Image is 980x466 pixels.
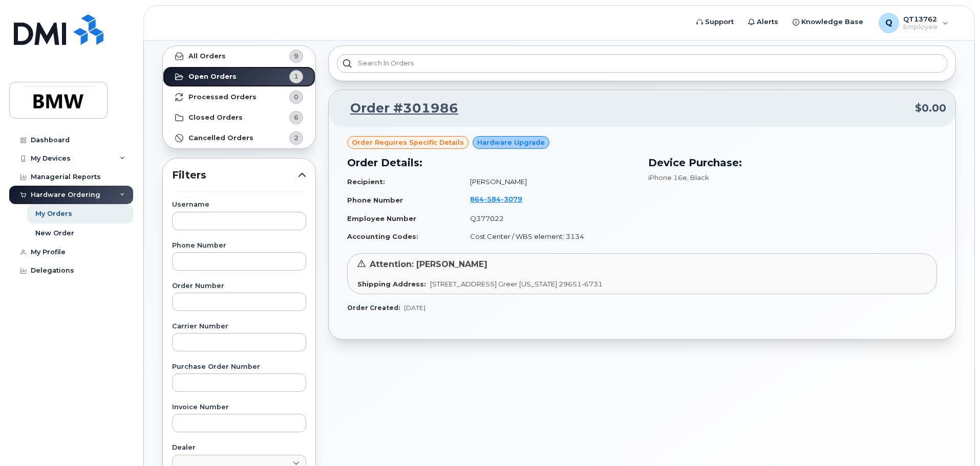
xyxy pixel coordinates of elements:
span: iPhone 16e [648,173,687,182]
a: Processed Orders0 [163,87,315,107]
span: 2 [294,133,299,143]
span: 3079 [501,195,522,203]
span: Employee [903,23,938,31]
a: Knowledge Base [785,12,870,32]
span: Support [705,17,734,27]
strong: Open Orders [188,73,237,81]
strong: Closed Orders [188,114,243,122]
span: 864 [470,195,522,203]
span: Hardware Upgrade [477,138,545,147]
span: 6 [294,113,299,122]
strong: Cancelled Orders [188,134,253,142]
label: Phone Number [172,242,306,249]
input: Search in orders [337,54,947,73]
span: 0 [294,92,299,102]
strong: Processed Orders [188,93,257,101]
span: Filters [172,168,298,183]
strong: Recipient: [347,177,385,186]
span: $0.00 [915,101,946,116]
span: Knowledge Base [801,17,863,27]
td: Q377022 [461,210,636,228]
a: Support [689,12,741,32]
strong: Accounting Codes: [347,232,418,240]
span: Attention: [PERSON_NAME] [370,259,487,269]
a: Cancelled Orders2 [163,128,315,148]
a: Closed Orders6 [163,107,315,128]
label: Purchase Order Number [172,364,306,370]
label: Order Number [172,283,306,290]
a: All Orders9 [163,46,315,66]
span: [DATE] [404,304,425,312]
span: 9 [294,51,299,61]
label: Username [172,202,306,208]
iframe: Messenger Launcher [935,421,972,458]
label: Invoice Number [172,404,306,411]
strong: Shipping Address: [357,280,426,288]
a: Alerts [741,12,785,32]
a: Open Orders1 [163,66,315,87]
h3: Device Purchase: [648,155,937,170]
strong: Employee Number [347,214,416,223]
h3: Order Details: [347,155,636,170]
span: Q [885,17,892,29]
strong: Phone Number [347,196,403,204]
div: QT13762 [871,13,955,33]
label: Carrier Number [172,323,306,330]
span: [STREET_ADDRESS] Greer [US_STATE] 29651-6731 [430,280,603,288]
strong: Order Created: [347,304,400,312]
span: Order requires Specific details [352,138,464,147]
span: Alerts [757,17,778,27]
td: [PERSON_NAME] [461,173,636,191]
label: Dealer [172,445,306,451]
strong: All Orders [188,52,226,60]
a: Order #301986 [338,99,458,118]
span: 1 [294,72,299,81]
span: , Black [687,173,709,182]
span: QT13762 [903,15,938,23]
td: Cost Center / WBS element: 3134 [461,228,636,246]
span: 584 [484,195,501,203]
a: 8645843079 [470,195,535,203]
